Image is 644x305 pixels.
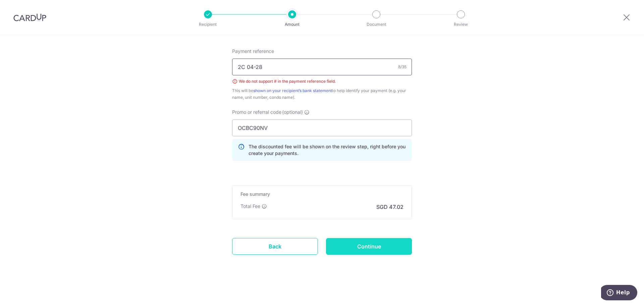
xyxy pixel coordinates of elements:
p: Recipient [183,21,233,28]
a: Back [232,238,318,255]
p: The discounted fee will be shown on the review step, right before you create your payments. [249,143,406,157]
span: Payment reference [232,48,274,55]
div: 8/35 [398,64,407,70]
span: (optional) [282,109,303,116]
a: shown on your recipient’s bank statement [253,88,332,93]
iframe: Opens a widget where you can find more information [601,285,637,302]
p: Review [436,21,486,28]
p: Amount [267,21,317,28]
p: Document [352,21,401,28]
p: SGD 47.02 [376,203,404,211]
h5: Fee summary [240,191,404,198]
p: Total Fee [240,203,260,210]
input: Continue [326,238,412,255]
div: We do not support # in the payment reference field. [232,78,412,85]
img: CardUp [13,13,46,21]
div: This will be to help identify your payment (e.g. your name, unit number, condo name). [232,87,412,101]
span: Promo or referral code [232,109,281,116]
